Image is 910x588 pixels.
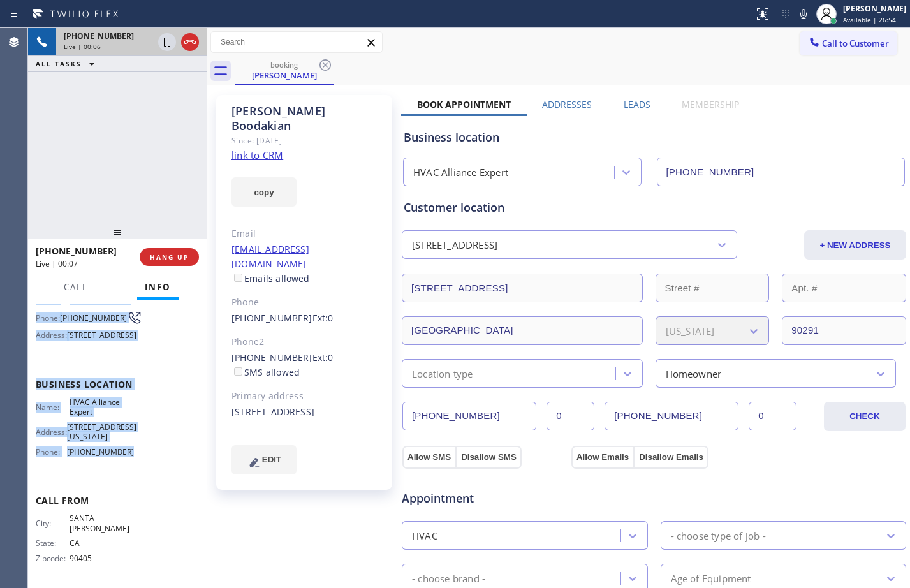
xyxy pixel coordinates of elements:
span: 90405 [70,554,133,563]
input: Emails allowed [234,274,242,282]
input: Phone Number [657,158,906,186]
button: Disallow SMS [456,446,522,469]
button: Call [56,275,96,300]
span: Live | 00:07 [36,258,78,269]
a: [EMAIL_ADDRESS][DOMAIN_NAME] [231,243,309,270]
span: Ext: 0 [312,351,334,364]
button: copy [231,177,297,207]
div: Location type [412,366,473,381]
label: Book Appointment [417,98,511,110]
input: Apt. # [782,274,906,302]
div: Customer location [404,199,904,216]
input: Search [211,32,382,52]
button: Info [137,275,179,300]
button: HANG UP [140,248,199,266]
input: Ext. [547,402,594,430]
label: SMS allowed [231,366,300,378]
div: Irene Boodakian [236,57,332,84]
div: [STREET_ADDRESS] [231,405,378,420]
span: Ext: 0 [312,312,334,324]
span: Call to Customer [822,38,889,49]
input: City [402,316,643,345]
span: Call [64,281,88,293]
button: Allow SMS [402,446,456,469]
div: booking [236,60,332,70]
span: Phone: [36,447,67,457]
span: [PHONE_NUMBER] [36,245,117,257]
span: [PHONE_NUMBER] [64,31,134,41]
button: Allow Emails [571,446,634,469]
span: Available | 26:54 [843,15,896,24]
button: Call to Customer [800,31,897,55]
input: Phone Number 2 [605,402,738,430]
div: Business location [404,129,904,146]
span: [STREET_ADDRESS] [67,330,136,340]
div: Phone [231,295,378,310]
span: City: [36,518,70,528]
button: ALL TASKS [28,56,107,71]
button: CHECK [824,402,906,431]
input: Ext. 2 [749,402,796,430]
span: [PHONE_NUMBER] [60,313,127,323]
label: Membership [682,98,739,110]
span: [PERSON_NAME] [70,295,133,305]
span: Phone: [36,313,60,323]
div: Age of Equipment [671,571,751,585]
div: [PERSON_NAME] Boodakian [231,104,378,133]
span: Address: [36,427,67,437]
span: Live | 00:06 [64,42,101,51]
span: [PHONE_NUMBER] [67,447,134,457]
div: Homeowner [666,366,722,381]
input: ZIP [782,316,906,345]
div: Primary address [231,389,378,404]
input: Street # [656,274,770,302]
button: EDIT [231,445,297,474]
a: [PHONE_NUMBER] [231,312,312,324]
span: HANG UP [150,253,189,261]
label: Emails allowed [231,272,310,284]
span: HVAC Alliance Expert [70,397,133,417]
div: HVAC [412,528,437,543]
div: Email [231,226,378,241]
span: CA [70,538,133,548]
button: Hold Customer [158,33,176,51]
button: Mute [795,5,812,23]
span: SANTA [PERSON_NAME] [70,513,133,533]
span: Call From [36,494,199,506]
div: Phone2 [231,335,378,349]
span: State: [36,538,70,548]
span: Business location [36,378,199,390]
span: Zipcode: [36,554,70,563]
span: ALL TASKS [36,59,82,68]
input: Address [402,274,643,302]
button: Disallow Emails [634,446,708,469]
span: [STREET_ADDRESS][US_STATE] [67,422,136,442]
label: Addresses [542,98,592,110]
button: Hang up [181,33,199,51]
label: Leads [624,98,650,110]
span: Appointment [402,490,568,507]
span: Address: [36,330,67,340]
span: Name: [36,402,70,412]
span: Info [145,281,171,293]
div: Since: [DATE] [231,133,378,148]
span: EDIT [262,455,281,464]
a: link to CRM [231,149,283,161]
div: - choose brand - [412,571,485,585]
input: SMS allowed [234,367,242,376]
input: Phone Number [402,402,536,430]
div: [PERSON_NAME] [236,70,332,81]
div: [STREET_ADDRESS] [412,238,497,253]
a: [PHONE_NUMBER] [231,351,312,364]
div: HVAC Alliance Expert [413,165,508,180]
span: Name: [36,295,70,305]
div: - choose type of job - [671,528,766,543]
button: + NEW ADDRESS [804,230,906,260]
div: [PERSON_NAME] [843,3,906,14]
